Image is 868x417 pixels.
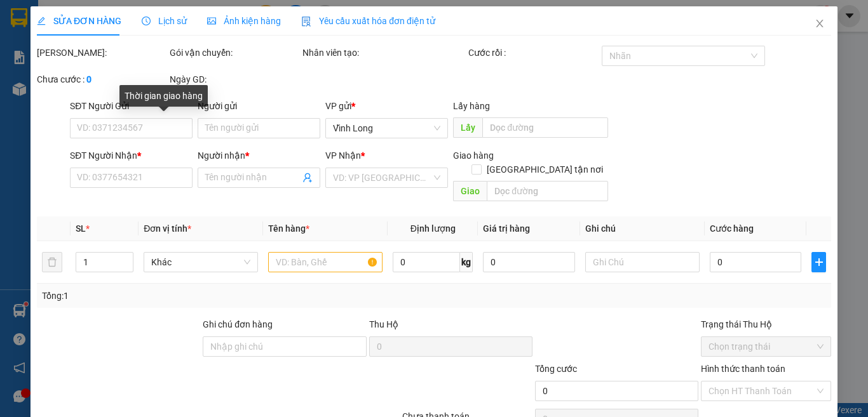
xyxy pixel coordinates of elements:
[203,336,366,357] input: Ghi chú đơn hàng
[37,46,167,60] div: [PERSON_NAME]:
[302,46,466,60] div: Nhân viên tạo:
[301,17,311,27] img: icon
[802,6,837,42] button: Close
[76,223,86,234] span: SL
[198,149,320,162] div: Người nhận
[410,223,455,234] span: Định lượng
[37,16,121,26] span: SỬA ĐƠN HÀNG
[268,252,383,272] input: VD: Bàn, Ghế
[42,289,336,303] div: Tổng: 1
[302,173,313,183] span: user-add
[453,150,494,161] span: Giao hàng
[42,252,62,272] button: delete
[482,117,607,138] input: Dọc đường
[812,257,825,267] span: plus
[811,252,826,272] button: plus
[142,17,151,25] span: clock-circle
[198,99,320,113] div: Người gửi
[701,317,831,331] div: Trạng thái Thu Hộ
[481,162,607,176] span: [GEOGRAPHIC_DATA] tận nơi
[453,117,482,138] span: Lấy
[325,99,448,113] div: VP gửi
[710,223,754,234] span: Cước hàng
[460,252,473,272] span: kg
[453,101,490,111] span: Lấy hàng
[142,16,187,26] span: Lịch sử
[453,181,487,201] span: Giao
[585,252,700,272] input: Ghi Chú
[268,223,309,234] span: Tên hàng
[483,223,530,234] span: Giá trị hàng
[170,46,300,60] div: Gói vận chuyển:
[468,46,599,60] div: Cước rồi :
[86,74,92,84] b: 0
[144,223,191,234] span: Đơn vị tính
[70,99,193,113] div: SĐT Người Gửi
[701,364,785,374] label: Hình thức thanh toán
[333,119,440,138] span: Vĩnh Long
[815,18,825,29] span: close
[487,181,607,201] input: Dọc đường
[170,72,300,86] div: Ngày GD:
[301,16,435,26] span: Yêu cầu xuất hóa đơn điện tử
[203,319,273,329] label: Ghi chú đơn hàng
[207,17,216,25] span: picture
[369,319,398,329] span: Thu Hộ
[151,253,250,272] span: Khác
[37,17,46,25] span: edit
[70,149,193,162] div: SĐT Người Nhận
[535,364,577,374] span: Tổng cước
[207,16,281,26] span: Ảnh kiện hàng
[37,72,167,86] div: Chưa cước :
[325,150,361,161] span: VP Nhận
[709,337,824,356] span: Chọn trạng thái
[580,216,705,241] th: Ghi chú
